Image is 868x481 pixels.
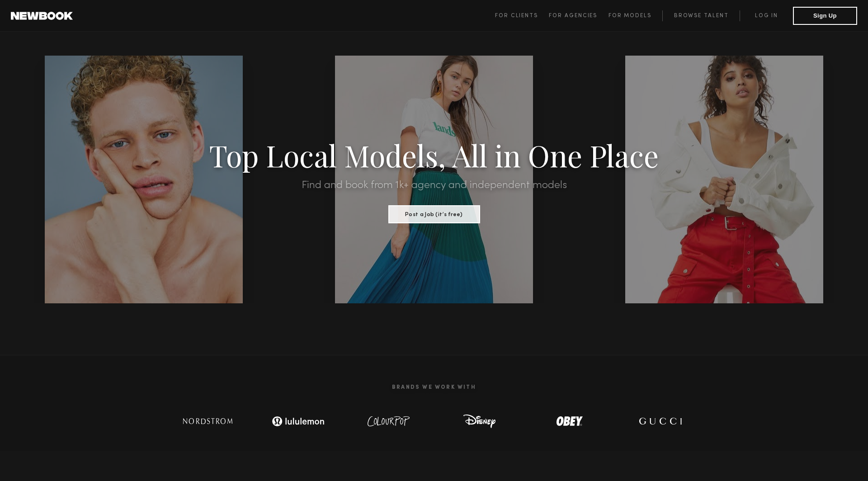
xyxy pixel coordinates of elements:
h2: Brands We Work With [163,373,705,401]
img: logo-disney.svg [450,412,509,430]
span: For Agencies [549,13,597,19]
a: Browse Talent [662,10,740,21]
img: logo-lulu.svg [267,412,330,430]
a: For Models [609,10,663,21]
span: For Models [609,13,651,19]
a: Post a Job (it’s free) [388,208,480,218]
span: For Clients [495,13,538,19]
a: Log in [740,10,793,21]
h2: Find and book from 1k+ agency and independent models [65,180,803,191]
img: logo-nordstrom.svg [176,412,240,430]
a: For Agencies [549,10,608,21]
img: logo-colour-pop.svg [359,412,418,430]
img: logo-obey.svg [540,412,599,430]
button: Post a Job (it’s free) [388,205,480,223]
button: Sign Up [793,7,857,25]
h1: Top Local Models, All in One Place [65,141,803,169]
a: For Clients [495,10,549,21]
img: logo-gucci.svg [631,412,689,430]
